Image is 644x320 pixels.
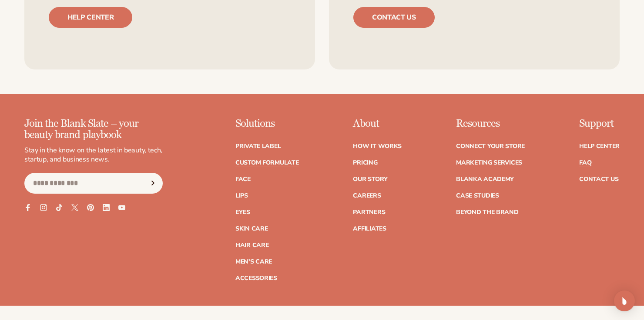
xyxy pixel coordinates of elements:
[579,118,620,129] p: Support
[353,176,387,182] a: Our Story
[579,176,618,182] a: Contact Us
[353,209,385,215] a: Partners
[235,259,272,265] a: Men's Care
[353,7,435,28] a: Contact us
[235,160,299,166] a: Custom formulate
[456,118,525,129] p: Resources
[353,143,402,149] a: How It Works
[579,143,620,149] a: Help Center
[456,209,519,215] a: Beyond the brand
[24,118,163,141] p: Join the Blank Slate – your beauty brand playbook
[49,7,132,28] a: Help center
[579,160,591,166] a: FAQ
[353,193,381,199] a: Careers
[235,143,281,149] a: Private label
[456,176,514,182] a: Blanka Academy
[235,275,277,281] a: Accessories
[235,226,268,232] a: Skin Care
[353,226,386,232] a: Affiliates
[235,176,251,182] a: Face
[235,209,250,215] a: Eyes
[456,160,522,166] a: Marketing services
[614,290,635,311] div: Open Intercom Messenger
[235,242,268,248] a: Hair Care
[143,173,162,194] button: Subscribe
[353,118,402,129] p: About
[235,193,248,199] a: Lips
[235,118,299,129] p: Solutions
[456,193,499,199] a: Case Studies
[456,143,525,149] a: Connect your store
[353,160,377,166] a: Pricing
[24,146,163,164] p: Stay in the know on the latest in beauty, tech, startup, and business news.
